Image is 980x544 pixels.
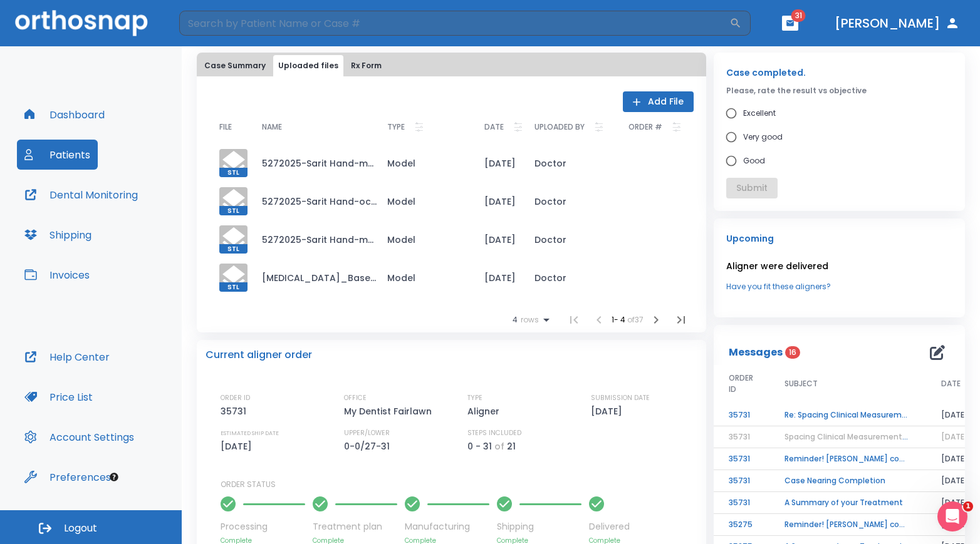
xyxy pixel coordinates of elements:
button: Invoices [17,260,97,290]
button: Rx Form [346,55,387,76]
p: Manufacturing [405,520,489,533]
td: [DATE] [474,182,524,220]
td: Doctor [524,220,618,259]
button: Dashboard [17,100,112,130]
p: STEPS INCLUDED [467,428,521,439]
span: 1 - 4 [612,314,627,325]
p: 0-0/27-31 [344,439,394,454]
td: 35731 [714,492,769,514]
p: DATE [484,120,504,135]
input: Search by Patient Name or Case # [179,11,729,36]
td: 35731 [714,448,769,470]
span: rows [518,316,539,324]
p: OFFICE [344,393,367,404]
td: [DATE] [474,259,524,297]
td: [DATE] [474,144,524,182]
button: Preferences [17,462,118,492]
p: ESTIMATED SHIP DATE [221,428,279,439]
td: Case Nearing Completion [769,470,926,492]
p: ORDER ID [221,393,250,404]
button: Uploaded files [273,55,343,76]
p: ORDER STATUS [221,479,697,490]
button: Add File [623,91,694,112]
p: My Dentist Fairlawn [344,404,436,419]
span: 31 [791,9,806,22]
span: of 37 [627,314,644,325]
button: Help Center [17,342,117,372]
p: 35731 [221,404,251,419]
span: STL [219,168,248,177]
span: Very good [743,130,783,145]
p: Messages [729,345,783,360]
td: 35731 [714,404,769,426]
p: Aligner were delivered [726,259,952,274]
p: Shipping [497,520,581,533]
span: 4 [513,316,518,324]
button: Price List [17,382,100,412]
span: STL [219,206,248,215]
p: 0 - 31 [467,439,492,454]
button: Case Summary [199,55,271,76]
span: Good [743,153,765,168]
span: 1 [963,501,973,511]
span: ORDER ID [729,372,754,395]
p: Current aligner order [206,347,312,362]
td: [MEDICAL_DATA]_Base.stl_simplified.stl [252,259,377,297]
td: 5272025-Sarit Hand-occlusionsecond.stl_simplified.stl [252,182,377,220]
span: FILE [219,123,232,131]
p: TYPE [387,120,405,135]
td: Model [377,259,474,297]
span: Logout [64,521,97,535]
td: Model [377,182,474,220]
p: UPPER/LOWER [344,428,390,439]
button: [PERSON_NAME] [830,12,965,34]
button: Shipping [17,220,99,250]
p: Aligner [467,404,504,419]
td: 5272025-Sarit Hand-mandibular.stl_simplified.stl [252,220,377,259]
span: SUBJECT [785,378,818,389]
span: STL [219,282,248,292]
p: Please, rate the result vs objective [726,85,952,96]
p: SUBMISSION DATE [591,393,650,404]
span: DATE [941,378,961,389]
td: Reminder! [PERSON_NAME] completed, please assess final result! [769,514,926,536]
img: Orthosnap [15,10,148,36]
td: [DATE] [474,220,524,259]
td: 5272025-Sarit Hand-maxillary.stl_simplified.stl [252,144,377,182]
td: Reminder! [PERSON_NAME] completed, please assess final result! [769,448,926,470]
p: Case completed. [726,65,952,80]
td: Doctor [524,182,618,220]
span: Excellent [743,106,776,121]
td: Re: Spacing Clinical Measurements For Continued Refinment [769,404,926,426]
p: Treatment plan [313,520,397,533]
iframe: Intercom live chat [937,501,967,531]
p: TYPE [467,393,482,404]
td: A Summary of your Treatment [769,492,926,514]
span: 16 [785,346,800,359]
button: Dental Monitoring [17,180,145,210]
td: Model [377,220,474,259]
p: 21 [507,439,516,454]
td: 35731 [714,470,769,492]
td: Doctor [524,259,618,297]
p: Processing [221,520,305,533]
td: 35275 [714,514,769,536]
button: Patients [17,140,98,170]
p: Upcoming [726,231,952,246]
p: Delivered [589,520,630,533]
button: Account Settings [17,422,142,452]
p: of [494,439,504,454]
div: Tooltip anchor [108,471,120,483]
p: UPLOADED BY [534,120,585,135]
a: Have you fit these aligners? [726,281,952,292]
p: [DATE] [591,404,627,419]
